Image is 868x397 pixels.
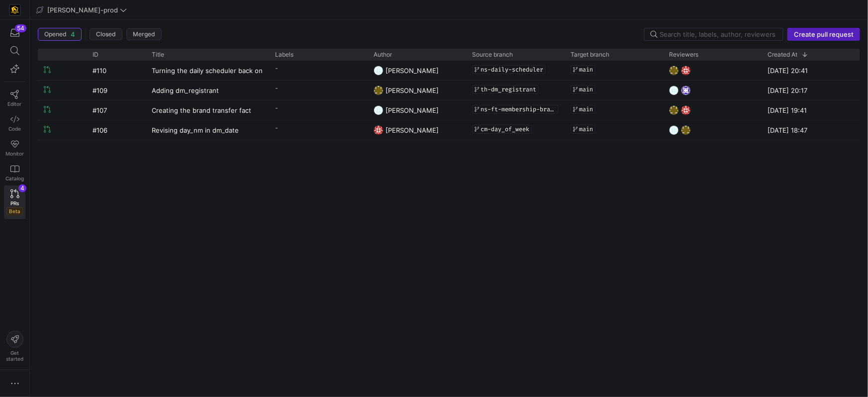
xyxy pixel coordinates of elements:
[374,51,392,58] span: Author
[152,61,263,79] a: Turning the daily scheduler back on
[34,3,129,16] button: [PERSON_NAME]-prod
[579,66,593,73] span: main
[275,105,278,111] span: -
[762,120,860,140] div: [DATE] 18:47
[6,350,23,362] span: Get started
[386,106,439,114] span: [PERSON_NAME]
[4,160,25,185] a: Catalog
[87,120,146,140] div: #106
[38,28,82,41] button: Opened4
[93,51,98,58] span: ID
[4,327,25,366] button: Getstarted
[481,86,536,93] span: th-dm_registrant
[10,200,19,206] span: PRs
[5,151,24,157] span: Monitor
[386,86,439,94] span: [PERSON_NAME]
[133,31,155,38] span: Merged
[152,81,219,99] span: Adding dm_registrant
[374,85,384,95] img: https://secure.gravatar.com/avatar/332e4ab4f8f73db06c2cf0bfcf19914be04f614aded7b53ca0c4fd3e75c0e2...
[374,105,384,115] img: https://secure.gravatar.com/avatar/93624b85cfb6a0d6831f1d6e8dbf2768734b96aa2308d2c902a4aae71f619b...
[669,85,679,95] img: https://secure.gravatar.com/avatar/93624b85cfb6a0d6831f1d6e8dbf2768734b96aa2308d2c902a4aae71f619b...
[275,65,278,72] span: -
[152,101,263,119] a: Creating the brand transfer fact
[152,121,263,139] a: Revising day_nm in dm_date
[8,126,21,132] span: Code
[386,67,439,75] span: [PERSON_NAME]
[275,125,278,131] span: -
[87,100,146,120] div: #107
[275,85,278,91] span: -
[669,66,679,76] img: https://secure.gravatar.com/avatar/332e4ab4f8f73db06c2cf0bfcf19914be04f614aded7b53ca0c4fd3e75c0e2...
[579,86,593,93] span: main
[4,1,25,18] a: https://storage.googleapis.com/y42-prod-data-exchange/images/uAsz27BndGEK0hZWDFeOjoxA7jCwgK9jE472...
[579,126,593,133] span: main
[794,30,854,38] span: Create pull request
[90,28,122,40] button: Closed
[681,85,691,95] img: https://secure.gravatar.com/avatar/e200ad0c12bb49864ec62671df577dc1f004127e33c27085bc121970d062b3...
[681,105,691,115] img: https://secure.gravatar.com/avatar/06bbdcc80648188038f39f089a7f59ad47d850d77952c7f0d8c4f0bc45aa9b...
[275,51,293,58] span: Labels
[768,51,797,58] span: Created At
[152,61,263,79] span: Turning the daily scheduler back on
[6,207,23,215] span: Beta
[5,175,24,181] span: Catalog
[152,81,263,99] a: Adding dm_registrant
[669,105,679,115] img: https://secure.gravatar.com/avatar/332e4ab4f8f73db06c2cf0bfcf19914be04f614aded7b53ca0c4fd3e75c0e2...
[762,61,860,80] div: [DATE] 20:41
[571,51,609,58] span: Target branch
[660,30,777,38] input: Search title, labels, author, reviewers
[762,80,860,100] div: [DATE] 20:17
[4,136,25,160] a: Monitor
[481,66,543,73] span: ns-daily-scheduler
[4,24,25,42] button: 54
[374,66,384,76] img: https://secure.gravatar.com/avatar/93624b85cfb6a0d6831f1d6e8dbf2768734b96aa2308d2c902a4aae71f619b...
[47,6,118,14] span: [PERSON_NAME]-prod
[386,126,439,134] span: [PERSON_NAME]
[18,184,26,192] div: 4
[71,30,75,38] span: 4
[15,24,26,32] div: 54
[762,100,860,120] div: [DATE] 19:41
[8,101,22,107] span: Editor
[152,121,239,139] span: Revising day_nm in dm_date
[4,185,25,219] a: PRsBeta4
[152,51,164,58] span: Title
[374,125,384,135] img: https://secure.gravatar.com/avatar/06bbdcc80648188038f39f089a7f59ad47d850d77952c7f0d8c4f0bc45aa9b...
[152,101,251,119] span: Creating the brand transfer fact
[87,80,146,100] div: #109
[481,106,556,113] span: ns-ft-membership-brand-transfer
[669,51,698,58] span: Reviewers
[126,28,162,40] button: Merged
[4,86,25,111] a: Editor
[44,31,67,38] span: Opened
[681,125,691,135] img: https://secure.gravatar.com/avatar/332e4ab4f8f73db06c2cf0bfcf19914be04f614aded7b53ca0c4fd3e75c0e2...
[96,31,116,38] span: Closed
[787,28,860,41] button: Create pull request
[481,126,529,133] span: cm-day_of_week
[681,66,691,76] img: https://secure.gravatar.com/avatar/06bbdcc80648188038f39f089a7f59ad47d850d77952c7f0d8c4f0bc45aa9b...
[579,106,593,113] span: main
[472,51,513,58] span: Source branch
[87,61,146,80] div: #110
[4,111,25,136] a: Code
[669,125,679,135] img: https://secure.gravatar.com/avatar/93624b85cfb6a0d6831f1d6e8dbf2768734b96aa2308d2c902a4aae71f619b...
[10,5,20,15] img: https://storage.googleapis.com/y42-prod-data-exchange/images/uAsz27BndGEK0hZWDFeOjoxA7jCwgK9jE472...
